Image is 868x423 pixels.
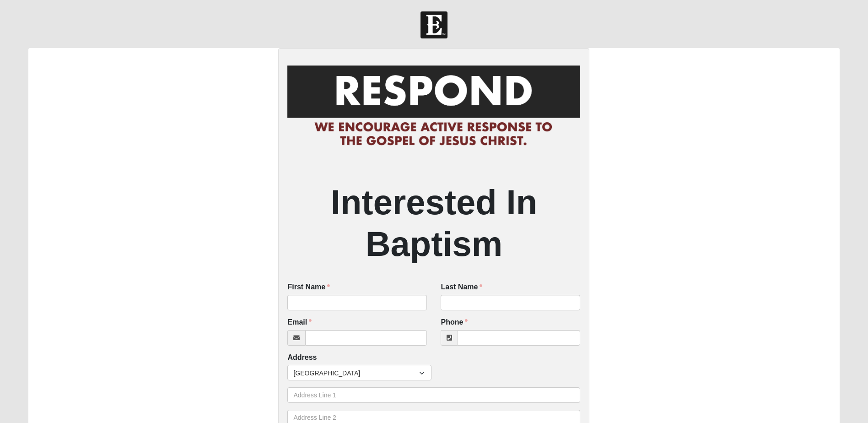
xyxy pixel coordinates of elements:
img: Church of Eleven22 Logo [421,11,447,38]
label: First Name [287,282,330,293]
span: [GEOGRAPHIC_DATA] [293,365,419,381]
label: Last Name [441,282,482,293]
img: RespondCardHeader.png [287,57,580,155]
label: Phone [441,317,468,328]
label: Address [287,352,317,363]
label: Email [287,317,312,328]
h2: Interested In Baptism [287,181,580,265]
input: Address Line 1 [287,387,580,403]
